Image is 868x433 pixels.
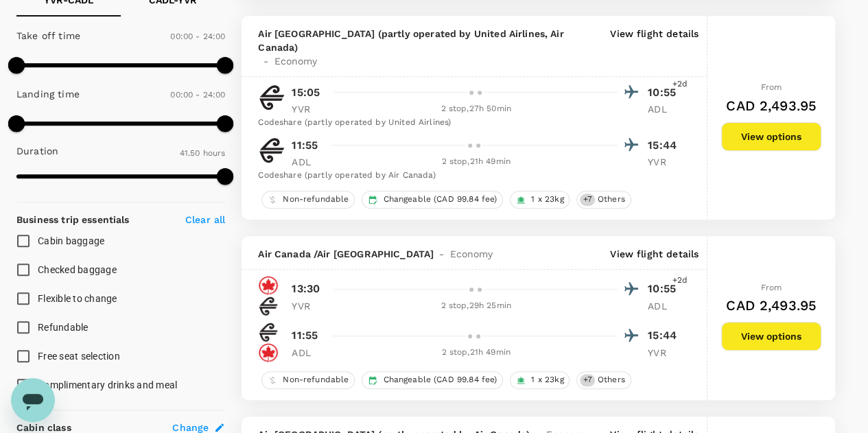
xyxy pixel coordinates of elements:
span: Economy [274,54,317,68]
p: 15:44 [648,137,682,154]
div: Non-refundable [261,371,355,389]
p: 15:05 [292,84,320,101]
p: Clear all [185,213,225,226]
div: 1 x 23kg [510,371,570,389]
div: 1 x 23kg [510,191,570,209]
span: 41.50 hours [180,148,226,158]
span: Others [592,194,631,205]
span: + 7 [580,194,594,205]
span: - [434,247,449,261]
p: Duration [16,144,58,158]
div: 2 stop , 21h 49min [334,155,618,169]
p: Take off time [16,29,80,43]
button: View options [721,122,821,151]
span: 1 x 23kg [526,194,569,205]
span: Refundable [38,322,89,333]
span: +2d [672,78,688,91]
h6: CAD 2,493.95 [726,95,817,117]
div: Codeshare (partly operated by United Airlines) [258,116,682,130]
p: 10:55 [648,84,682,101]
span: Non-refundable [277,374,354,386]
span: Air Canada / Air [GEOGRAPHIC_DATA] [258,247,434,261]
p: YVR [648,346,682,360]
div: +7Others [576,371,631,389]
div: Changeable (CAD 99.84 fee) [362,371,503,389]
img: NZ [258,296,279,316]
p: View flight details [610,247,699,261]
img: AC [258,342,279,363]
span: Changeable (CAD 99.84 fee) [377,194,502,205]
p: Landing time [16,87,80,101]
p: YVR [292,102,326,116]
div: 2 stop , 21h 49min [334,346,618,360]
p: YVR [648,155,682,169]
span: Flexible to change [38,293,117,304]
img: NZ [258,84,285,111]
span: Air [GEOGRAPHIC_DATA] (partly operated by United Airlines, Air Canada) [258,27,605,54]
iframe: Button to launch messaging window [11,378,55,422]
span: Checked baggage [38,264,117,275]
p: View flight details [610,27,699,68]
img: NZ [258,137,285,164]
p: ADL [648,102,682,116]
p: 15:44 [648,327,682,344]
p: 13:30 [292,281,320,297]
span: +2d [672,274,688,288]
span: 00:00 - 24:00 [170,32,225,41]
strong: Cabin class [16,422,71,433]
span: Cabin baggage [38,235,104,246]
p: 11:55 [292,327,318,344]
h6: CAD 2,493.95 [726,294,817,316]
span: Non-refundable [277,194,354,205]
div: 2 stop , 27h 50min [334,102,618,116]
span: - [258,54,274,68]
span: Complimentary drinks and meal [38,379,177,390]
span: From [761,82,782,92]
span: + 7 [580,374,594,386]
div: Non-refundable [261,191,355,209]
p: ADL [292,155,326,169]
span: Economy [449,247,493,261]
span: 1 x 23kg [526,374,569,386]
span: Others [592,374,631,386]
span: 00:00 - 24:00 [170,90,225,100]
p: ADL [648,299,682,313]
p: YVR [292,299,326,313]
p: 11:55 [292,137,318,154]
div: Changeable (CAD 99.84 fee) [362,191,503,209]
div: Codeshare (partly operated by Air Canada) [258,169,682,183]
p: ADL [292,346,326,360]
span: Changeable (CAD 99.84 fee) [377,374,502,386]
button: View options [721,322,821,351]
span: Free seat selection [38,351,120,362]
strong: Business trip essentials [16,214,130,225]
img: NZ [258,322,279,342]
div: 2 stop , 29h 25min [334,299,618,313]
p: 10:55 [648,281,682,297]
span: From [761,283,782,292]
div: +7Others [576,191,631,209]
img: AC [258,275,279,296]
